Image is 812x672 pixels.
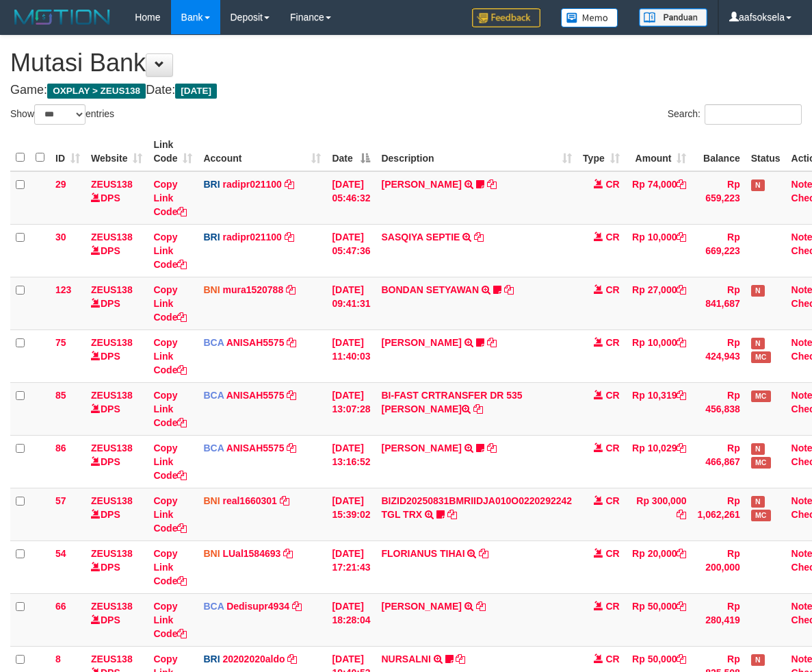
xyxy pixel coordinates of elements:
span: 123 [55,284,71,295]
span: 86 [55,443,66,453]
a: Copy Link Code [153,601,187,639]
img: panduan.png [639,8,707,27]
a: Copy Rp 10,029 to clipboard [677,443,686,453]
td: Rp 10,000 [625,224,692,277]
a: Copy Rp 27,000 to clipboard [677,284,686,295]
span: [DATE] [175,84,217,99]
span: Manually Checked by: aafjeber [751,510,771,521]
a: 20202020aldo [222,654,285,664]
span: Manually Checked by: aafPALL [751,457,771,469]
td: Rp 10,000 [625,329,692,382]
td: Rp 669,223 [692,224,745,277]
a: ZEUS138 [91,179,133,190]
a: [PERSON_NAME] [381,443,461,453]
span: BNI [203,548,220,559]
th: Link Code: activate to sort column ascending [148,132,198,171]
a: Copy BONDAN SETYAWAN to clipboard [504,284,514,295]
a: Copy Rp 50,000 to clipboard [677,601,686,612]
span: OXPLAY > ZEUS138 [47,84,146,99]
span: CR [606,548,620,559]
a: Copy Rp 50,000 to clipboard [677,654,686,664]
img: Feedback.jpg [472,8,540,27]
span: CR [606,443,620,453]
span: Has Note [751,443,765,455]
td: DPS [86,382,148,435]
a: Copy Link Code [153,232,187,270]
a: Copy 20202020aldo to clipboard [287,654,297,664]
span: 85 [55,390,66,401]
a: Copy real1660301 to clipboard [280,495,289,506]
a: Copy LUal1584693 to clipboard [283,548,293,559]
a: SASQIYA SEPTIE [381,232,460,242]
a: Dedisupr4934 [226,601,289,612]
td: DPS [86,593,148,646]
td: [DATE] 05:47:36 [326,224,376,277]
th: Website: activate to sort column ascending [86,132,148,171]
span: CR [606,654,620,664]
a: Copy Rp 300,000 to clipboard [677,509,686,520]
td: Rp 10,029 [625,435,692,488]
span: BCA [203,443,224,453]
span: CR [606,179,620,190]
a: real1660301 [222,495,276,506]
a: Copy Link Code [153,179,187,217]
td: Rp 841,687 [692,277,745,329]
a: Copy Dedisupr4934 to clipboard [292,601,302,612]
a: Copy Rp 10,000 to clipboard [677,232,686,242]
a: ZEUS138 [91,337,133,348]
span: 75 [55,337,66,348]
td: Rp 20,000 [625,540,692,593]
span: BNI [203,284,220,295]
span: CR [606,232,620,242]
th: Type: activate to sort column ascending [577,132,625,171]
td: [DATE] 11:40:03 [326,329,376,382]
td: DPS [86,540,148,593]
a: Copy mura1520788 to clipboard [286,284,296,295]
td: Rp 456,838 [692,382,745,435]
td: [DATE] 13:16:52 [326,435,376,488]
a: ZEUS138 [91,601,133,612]
span: Has Note [751,496,765,508]
a: Copy radipr021100 to clipboard [285,232,294,242]
a: Copy Link Code [153,495,187,534]
a: ZEUS138 [91,232,133,242]
span: BCA [203,337,224,348]
img: MOTION_logo.png [10,7,114,27]
td: [DATE] 17:21:43 [326,540,376,593]
a: NURSALNI [381,654,430,664]
td: [DATE] 05:46:32 [326,171,376,225]
td: Rp 200,000 [692,540,745,593]
td: [DATE] 13:07:28 [326,382,376,435]
a: ZEUS138 [91,284,133,295]
span: 57 [55,495,66,506]
a: BIZID20250831BMRIIDJA010O0220292242 TGL TRX [381,495,572,520]
a: radipr021100 [222,179,281,190]
a: Copy Rp 20,000 to clipboard [677,548,686,559]
td: Rp 466,867 [692,435,745,488]
span: 8 [55,654,61,664]
span: CR [606,284,620,295]
span: Manually Checked by: aafPALL [751,390,771,402]
th: Account: activate to sort column ascending [198,132,326,171]
a: ANISAH5575 [226,390,285,401]
a: ZEUS138 [91,548,133,559]
span: 54 [55,548,66,559]
label: Search: [668,104,802,125]
td: DPS [86,224,148,277]
a: ZEUS138 [91,654,133,664]
td: Rp 424,943 [692,329,745,382]
th: Balance [692,132,745,171]
a: Copy ANISAH5575 to clipboard [287,443,296,453]
a: Copy NURUR ROHMAN to clipboard [487,443,497,453]
a: ZEUS138 [91,495,133,506]
td: Rp 27,000 [625,277,692,329]
span: BRI [203,232,220,242]
a: Copy Link Code [153,443,187,481]
td: [DATE] 15:39:02 [326,488,376,540]
a: [PERSON_NAME] [381,179,461,190]
th: ID: activate to sort column ascending [50,132,86,171]
td: Rp 10,319 [625,382,692,435]
td: Rp 50,000 [625,593,692,646]
td: Rp 1,062,261 [692,488,745,540]
td: DPS [86,435,148,488]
